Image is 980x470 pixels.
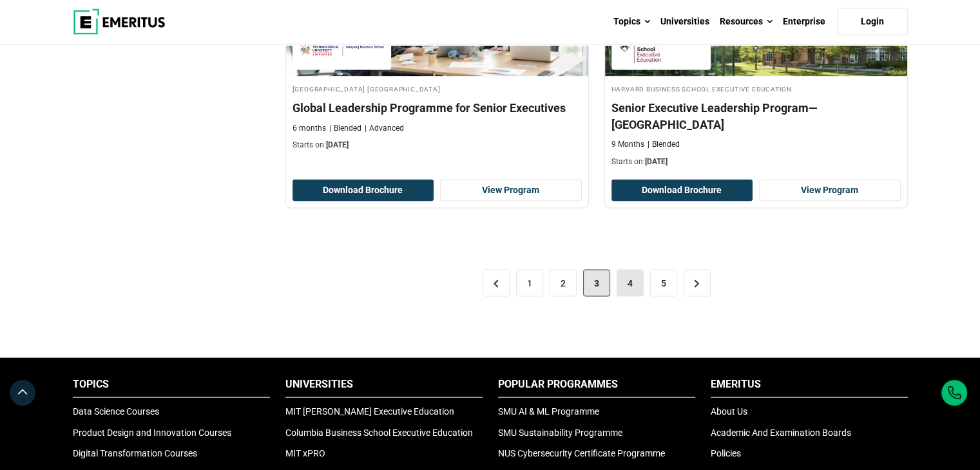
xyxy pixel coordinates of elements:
[645,157,668,166] span: [DATE]
[285,406,454,417] a: MIT [PERSON_NAME] Executive Education
[73,448,197,458] a: Digital Transformation Courses
[711,428,851,438] a: Academic And Examination Boards
[711,448,741,458] a: Policies
[550,270,577,297] a: 2
[285,448,325,458] a: MIT xPRO
[611,180,753,202] button: Download Brochure
[759,180,901,202] a: View Program
[611,100,901,132] h4: Senior Executive Leadership Program—[GEOGRAPHIC_DATA]
[293,140,582,151] p: Starts on:
[837,8,908,35] a: Login
[583,270,610,297] span: 3
[73,428,231,438] a: Product Design and Innovation Courses
[326,140,349,149] span: [DATE]
[650,270,677,297] a: 5
[498,448,665,458] a: NUS Cybersecurity Certificate Programme
[618,35,704,64] img: Harvard Business School Executive Education
[73,406,159,417] a: Data Science Courses
[365,123,404,134] p: Advanced
[293,83,582,94] h4: [GEOGRAPHIC_DATA] [GEOGRAPHIC_DATA]
[611,83,901,94] h4: Harvard Business School Executive Education
[711,406,747,417] a: About Us
[498,428,622,438] a: SMU Sustainability Programme
[293,100,582,116] h4: Global Leadership Programme for Senior Executives
[611,156,901,167] p: Starts on:
[440,180,582,202] a: View Program
[483,270,510,297] a: <
[648,139,680,150] p: Blended
[293,180,434,202] button: Download Brochure
[299,35,385,64] img: Nanyang Technological University Nanyang Business School
[516,270,543,297] a: 1
[617,270,644,297] a: 4
[684,270,711,297] a: >
[285,428,473,438] a: Columbia Business School Executive Education
[611,139,644,150] p: 9 Months
[498,406,599,417] a: SMU AI & ML Programme
[329,123,361,134] p: Blended
[293,123,326,134] p: 6 months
